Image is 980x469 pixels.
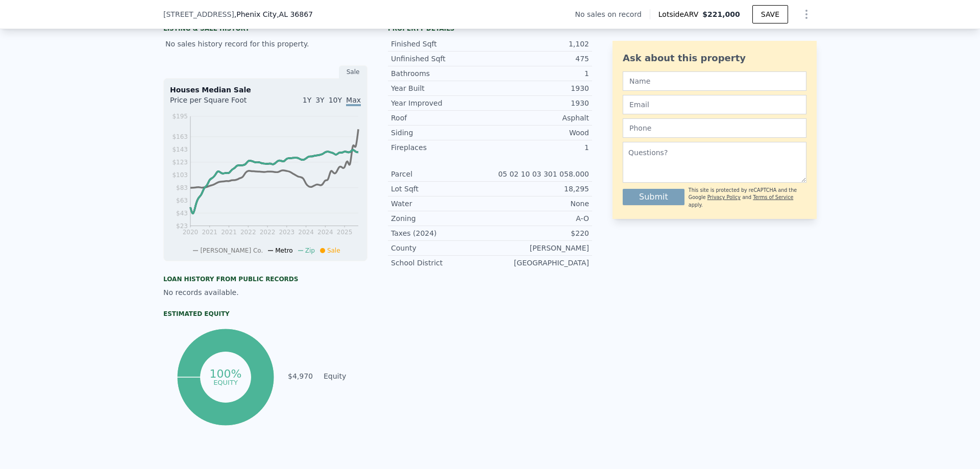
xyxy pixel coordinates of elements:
[275,247,292,254] span: Metro
[490,258,589,268] div: [GEOGRAPHIC_DATA]
[490,213,589,224] div: A-O
[213,378,238,386] tspan: equity
[329,96,342,104] span: 10Y
[391,142,490,153] div: Fireplaces
[176,223,188,230] tspan: $23
[391,128,490,138] div: Siding
[176,210,188,217] tspan: $43
[391,68,490,79] div: Bathrooms
[490,98,589,108] div: 1930
[490,169,589,179] div: 05 02 10 03 301 058.000
[391,54,490,64] div: Unfinished Sqft
[298,229,314,236] tspan: 2024
[623,118,806,138] input: Phone
[317,229,333,236] tspan: 2024
[391,213,490,224] div: Zoning
[490,68,589,79] div: 1
[234,9,313,19] span: , Phenix City
[346,96,361,106] span: Max
[490,39,589,49] div: 1,102
[623,95,806,114] input: Email
[221,229,237,236] tspan: 2021
[172,159,188,166] tspan: $123
[391,184,490,194] div: Lot Sqft
[575,9,650,19] div: No sales on record
[176,184,188,191] tspan: $83
[172,146,188,153] tspan: $143
[339,65,367,79] div: Sale
[490,113,589,123] div: Asphalt
[163,287,367,298] div: No records available.
[707,194,741,200] a: Privacy Policy
[303,96,311,104] span: 1Y
[287,371,313,382] td: $4,970
[391,113,490,123] div: Roof
[391,83,490,93] div: Year Built
[623,71,806,91] input: Name
[752,5,788,23] button: SAVE
[391,243,490,253] div: County
[163,24,367,35] div: LISTING & SALE HISTORY
[170,85,361,95] div: Houses Median Sale
[391,98,490,108] div: Year Improved
[315,96,324,104] span: 3Y
[490,83,589,93] div: 1930
[209,367,241,380] tspan: 100%
[163,275,367,283] div: Loan history from public records
[172,133,188,140] tspan: $163
[170,95,265,111] div: Price per Square Foot
[172,171,188,179] tspan: $103
[163,310,367,318] div: Estimated Equity
[391,169,490,179] div: Parcel
[279,229,295,236] tspan: 2023
[327,247,340,254] span: Sale
[490,54,589,64] div: 475
[260,229,276,236] tspan: 2022
[202,229,217,236] tspan: 2021
[490,199,589,209] div: None
[490,243,589,253] div: [PERSON_NAME]
[490,228,589,238] div: $220
[391,39,490,49] div: Finished Sqft
[689,187,806,209] div: This site is protected by reCAPTCHA and the Google and apply.
[391,199,490,209] div: Water
[176,197,188,204] tspan: $63
[305,247,315,254] span: Zip
[322,371,367,382] td: Equity
[623,51,806,65] div: Ask about this property
[391,228,490,238] div: Taxes (2024)
[490,128,589,138] div: Wood
[658,9,702,19] span: Lotside ARV
[163,9,234,19] span: [STREET_ADDRESS]
[240,229,256,236] tspan: 2022
[753,194,793,200] a: Terms of Service
[702,10,740,18] span: $221,000
[490,184,589,194] div: 18,295
[172,113,188,120] tspan: $195
[391,258,490,268] div: School District
[277,10,313,18] span: , AL 36867
[337,229,353,236] tspan: 2025
[796,4,817,24] button: Show Options
[200,247,263,254] span: [PERSON_NAME] Co.
[490,142,589,153] div: 1
[623,189,684,205] button: Submit
[163,35,367,53] div: No sales history record for this property.
[183,229,199,236] tspan: 2020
